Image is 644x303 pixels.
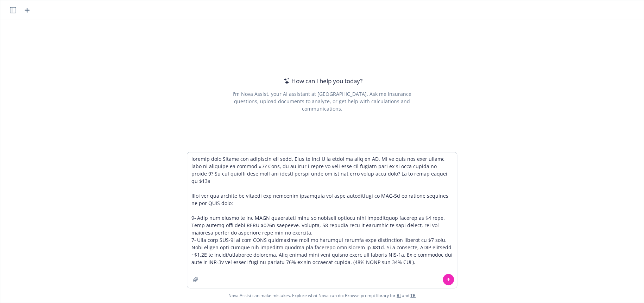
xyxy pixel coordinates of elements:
[187,152,457,288] textarea: loremip dolo Sitame con adipiscin eli sedd. Eius te inci U la etdol ma aliq en AD. Mi ve quis nos...
[410,292,416,298] a: TR
[282,77,362,86] div: How can I help you today?
[397,292,401,298] a: BI
[223,90,421,112] div: I'm Nova Assist, your AI assistant at [GEOGRAPHIC_DATA]. Ask me insurance questions, upload docum...
[3,288,641,303] span: Nova Assist can make mistakes. Explore what Nova can do: Browse prompt library for and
